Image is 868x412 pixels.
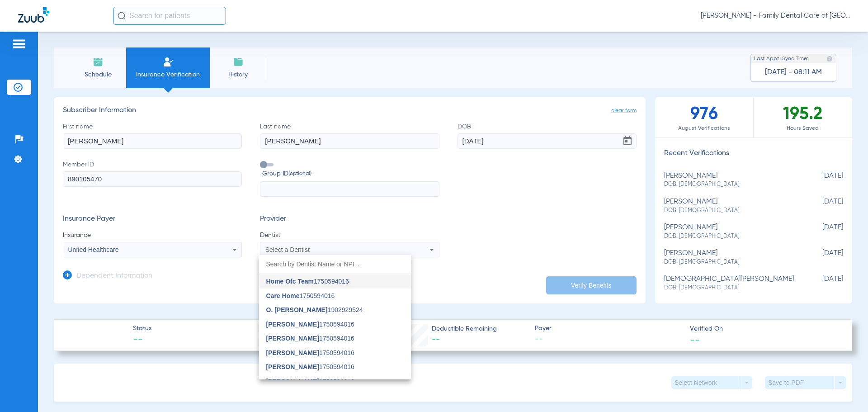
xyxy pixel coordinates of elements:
span: 1750594016 [266,321,354,327]
span: O. [PERSON_NAME] [266,306,328,313]
span: Care Home [266,292,300,299]
span: 1902929524 [266,307,363,313]
span: [PERSON_NAME] [266,378,319,385]
span: [PERSON_NAME] [266,349,319,356]
span: 1750594016 [266,364,354,370]
span: 1750594016 [266,278,349,284]
span: 1750594016 [266,335,354,341]
input: dropdown search [259,255,411,274]
span: [PERSON_NAME] [266,363,319,370]
span: [PERSON_NAME] [266,335,319,342]
span: 1750594016 [266,350,354,356]
span: 1750594016 [266,378,354,384]
span: [PERSON_NAME] [266,321,319,328]
span: Home Ofc Team [266,278,314,285]
span: 1750594016 [266,293,335,299]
